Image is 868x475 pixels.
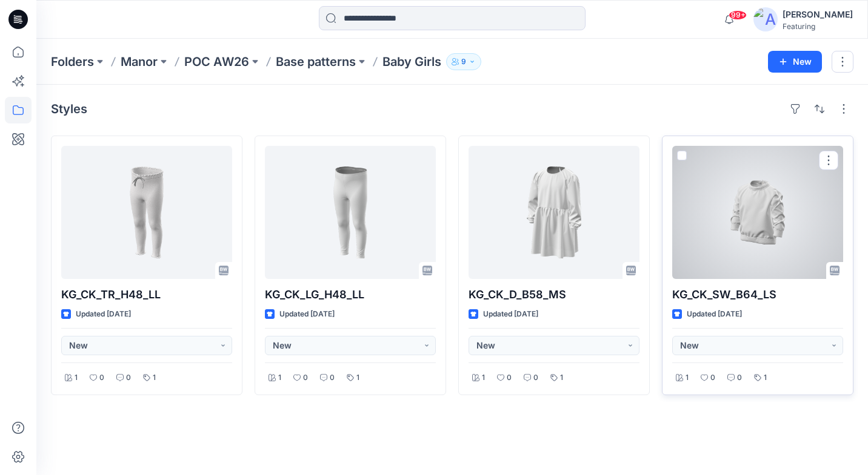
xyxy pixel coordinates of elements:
p: KG_CK_D_B58_MS [469,286,639,303]
p: 0 [330,372,335,384]
p: 0 [99,372,104,384]
p: 1 [356,372,359,384]
h4: Styles [51,102,87,116]
p: 1 [75,372,78,384]
button: 9 [446,53,481,70]
p: 0 [303,372,308,384]
p: 1 [560,372,563,384]
p: Updated [DATE] [76,308,131,321]
p: 0 [126,372,131,384]
a: KG_CK_TR_H48_LL [61,146,232,279]
a: Folders [51,53,94,70]
p: 0 [737,372,742,384]
a: Base patterns [276,53,356,70]
a: POC AW26 [184,53,249,70]
p: KG_CK_SW_B64_LS [672,286,843,303]
div: Featuring [783,22,853,31]
p: 0 [533,372,538,384]
p: 1 [278,372,281,384]
p: 1 [153,372,156,384]
p: 1 [764,372,767,384]
p: 1 [686,372,689,384]
p: 1 [482,372,485,384]
p: KG_CK_LG_H48_LL [265,286,436,303]
div: [PERSON_NAME] [783,7,853,22]
p: Updated [DATE] [483,308,538,321]
p: Baby Girls [382,53,441,70]
a: KG_CK_SW_B64_LS [672,146,843,279]
span: 99+ [729,10,747,20]
img: avatar [753,7,778,31]
a: Manor [121,53,158,70]
button: New [768,51,822,73]
p: 0 [710,372,715,384]
p: 0 [507,372,512,384]
p: Updated [DATE] [279,308,335,321]
p: 9 [461,55,466,68]
a: KG_CK_LG_H48_LL [265,146,436,279]
a: KG_CK_D_B58_MS [469,146,639,279]
p: KG_CK_TR_H48_LL [61,286,232,303]
p: Updated [DATE] [687,308,742,321]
